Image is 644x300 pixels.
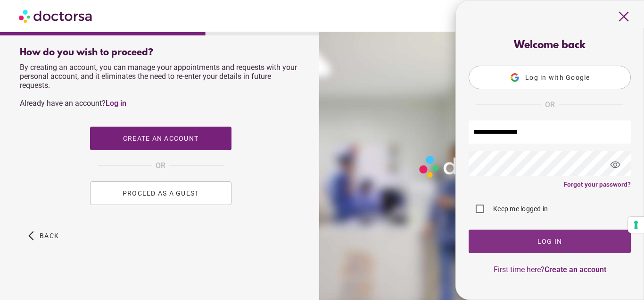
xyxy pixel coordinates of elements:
p: First time here? [469,265,631,274]
button: Create an account [90,127,231,150]
span: PROCEED AS A GUEST [122,189,199,197]
span: Create an account [123,135,198,142]
img: Doctorsa.com [19,5,93,26]
a: Log in [106,99,126,108]
label: Keep me logged in [491,204,548,214]
a: Create an account [545,265,606,274]
span: By creating an account, you can manage your appointments and requests with your personal account,... [20,63,297,108]
button: PROCEED AS A GUEST [90,181,231,205]
img: Logo-Doctorsa-trans-White-partial-flat.png [416,152,545,181]
span: OR [156,160,165,172]
span: visibility [603,152,628,178]
button: Log in with Google [469,66,631,89]
button: Log In [469,230,631,253]
button: arrow_back_ios Back [25,224,63,248]
span: Back [40,232,59,240]
button: Your consent preferences for tracking technologies [628,217,644,233]
span: Log In [537,238,562,245]
span: close [615,8,633,26]
a: Forgot your password? [564,180,631,188]
span: Log in with Google [525,74,590,81]
div: How do you wish to proceed? [20,47,301,58]
div: Welcome back [469,40,631,51]
span: OR [545,99,555,111]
